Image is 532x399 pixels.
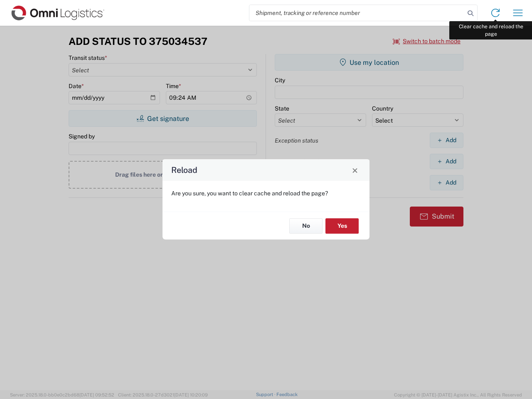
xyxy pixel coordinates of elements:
h4: Reload [171,164,197,176]
button: Yes [325,218,359,234]
button: Close [349,164,361,176]
p: Are you sure, you want to clear cache and reload the page? [171,190,361,197]
input: Shipment, tracking or reference number [249,5,465,21]
button: No [289,218,323,234]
